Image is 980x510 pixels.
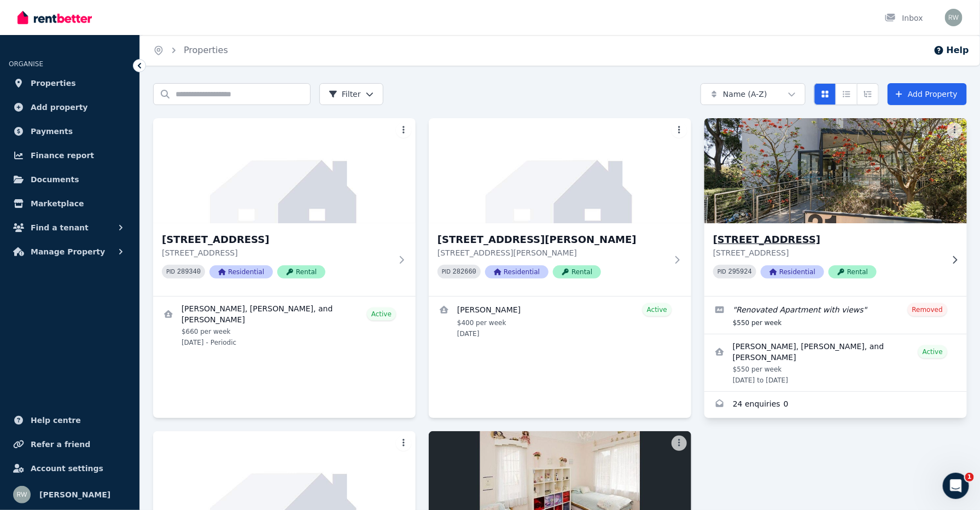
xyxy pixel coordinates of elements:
img: Roman Watkins [13,486,31,503]
span: [PERSON_NAME] [39,488,110,501]
button: Help [934,44,969,57]
a: Refer a friend [9,433,131,455]
a: View details for Kencho Tshering, Thinley Gyeltshen, and Singye Dorji [704,334,967,391]
nav: Breadcrumb [140,35,241,66]
button: More options [672,123,687,138]
code: 282660 [453,268,476,276]
a: Account settings [9,457,131,479]
span: Name (A-Z) [723,89,767,100]
span: Residential [761,265,824,279]
a: 57/31 Wellington Street, Mosman Park[STREET_ADDRESS][STREET_ADDRESS]PID 295924ResidentialRental [704,118,967,296]
a: View details for Silvana Bugueno [429,297,691,345]
img: 34 Manning Street, Mosman Park [429,118,691,223]
button: Name (A-Z) [701,83,806,105]
span: Account settings [31,462,103,475]
span: Refer a friend [31,438,90,451]
span: Help centre [31,414,81,427]
button: Expanded list view [857,83,879,105]
span: Rental [829,265,877,279]
a: Documents [9,169,131,190]
img: RentBetter [17,9,92,26]
button: Manage Property [9,241,131,263]
a: Payments [9,120,131,142]
span: Rental [553,265,601,279]
h3: [STREET_ADDRESS] [713,232,943,247]
span: Filter [329,89,361,100]
span: Residential [485,265,549,279]
span: Marketplace [31,197,84,210]
a: Help centre [9,409,131,431]
span: Finance report [31,149,94,162]
span: Documents [31,173,79,186]
span: Add property [31,101,88,114]
img: 7 Baring Street, Mosman Park [153,118,416,223]
a: Edit listing: Renovated Apartment with views [704,297,967,334]
a: 7 Baring Street, Mosman Park[STREET_ADDRESS][STREET_ADDRESS]PID 289340ResidentialRental [153,118,416,296]
p: [STREET_ADDRESS] [162,247,392,258]
div: View options [814,83,879,105]
a: Add property [9,96,131,118]
span: Properties [31,77,76,90]
span: ORGANISE [9,60,43,68]
div: Inbox [885,13,923,24]
a: Add Property [888,83,967,105]
p: [STREET_ADDRESS] [713,247,943,258]
span: Residential [209,265,273,279]
a: Enquiries for 57/31 Wellington Street, Mosman Park [704,392,967,418]
button: More options [396,123,411,138]
button: More options [672,436,687,451]
span: Find a tenant [31,221,89,234]
span: Payments [31,125,73,138]
small: PID [717,269,726,275]
code: 289340 [177,268,201,276]
button: More options [947,123,962,138]
small: PID [166,269,175,275]
span: 1 [965,473,974,482]
iframe: Intercom live chat [943,473,969,499]
button: More options [396,436,411,451]
a: View details for Zoe Hannah Vigors, Tristan Sullivan, and Harry Henson [153,297,416,353]
code: 295924 [728,268,752,276]
a: Marketplace [9,193,131,215]
h3: [STREET_ADDRESS] [162,232,392,247]
a: Properties [184,45,228,55]
button: Compact list view [836,83,857,105]
span: Rental [277,265,325,279]
img: Roman Watkins [945,9,962,26]
a: Properties [9,72,131,94]
small: PID [442,269,451,275]
h3: [STREET_ADDRESS][PERSON_NAME] [437,232,667,247]
a: 34 Manning Street, Mosman Park[STREET_ADDRESS][PERSON_NAME][STREET_ADDRESS][PERSON_NAME]PID 28266... [429,118,691,296]
img: 57/31 Wellington Street, Mosman Park [698,115,973,226]
a: Finance report [9,144,131,166]
p: [STREET_ADDRESS][PERSON_NAME] [437,247,667,258]
button: Card view [814,83,836,105]
button: Find a tenant [9,217,131,239]
button: Filter [319,83,383,105]
span: Manage Property [31,245,105,258]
